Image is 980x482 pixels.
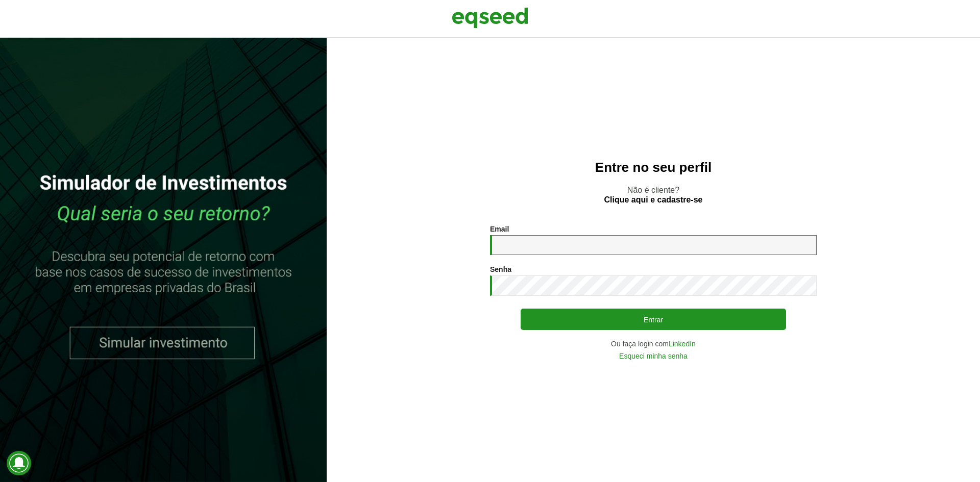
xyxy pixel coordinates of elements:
a: Esqueci minha senha [619,352,688,360]
a: Clique aqui e cadastre-se [604,196,703,204]
div: Ou faça login com [490,340,817,347]
label: Senha [490,266,511,273]
button: Entrar [521,309,786,330]
img: EqSeed Logo [452,5,528,31]
h2: Entre no seu perfil [347,160,960,175]
p: Não é cliente? [347,185,960,205]
a: LinkedIn [669,340,696,347]
label: Email [490,225,509,233]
